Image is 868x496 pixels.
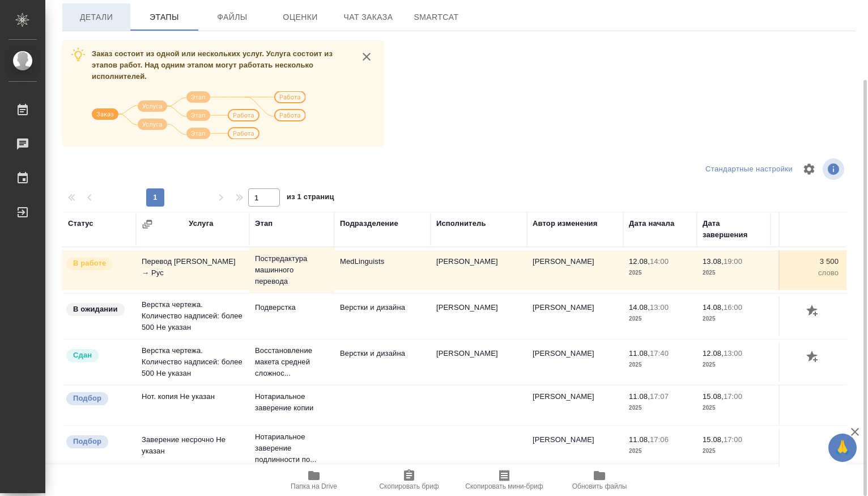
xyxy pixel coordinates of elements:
p: 17:06 [650,435,669,444]
td: Верстка чертежа. Количество надписей: более 500 Не указан [136,293,249,339]
button: Добавить оценку [803,348,823,367]
span: Оценки [273,10,327,24]
div: Автор изменения [533,218,597,229]
span: Этапы [137,10,192,24]
p: 17 [776,302,839,313]
p: Постредактура машинного перевода [255,253,329,287]
p: шт [776,313,839,325]
button: Сгруппировать [142,218,153,230]
td: MedLinguists [334,250,431,290]
span: Папка на Drive [291,482,337,490]
p: 14.08, [629,303,650,312]
p: 0 [776,391,839,402]
p: 15.08, [703,435,724,444]
span: Чат заказа [341,10,395,24]
p: Подбор [73,436,101,447]
div: Статус [68,218,93,229]
td: [PERSON_NAME] [527,296,623,336]
div: Этап [255,218,273,229]
p: 17:40 [650,349,669,358]
p: док. [776,445,839,457]
p: 2025 [629,313,691,325]
span: 🙏 [833,436,852,460]
button: Добавить оценку [803,302,823,321]
span: из 1 страниц [287,190,334,207]
p: В ожидании [73,304,118,315]
td: [PERSON_NAME] [527,428,623,468]
p: не указано [776,402,839,414]
td: [PERSON_NAME] [527,342,623,382]
td: Нот. копия Не указан [136,385,249,425]
p: Подбор [73,393,101,404]
p: слово [776,267,839,279]
button: Обновить файлы [552,464,647,496]
p: 2025 [703,267,765,279]
td: Заверение несрочно Не указан [136,428,249,468]
div: Услуга [189,218,213,229]
p: В работе [73,258,106,269]
td: Верстки и дизайна [334,296,431,336]
div: Подразделение [340,218,398,229]
div: Дата завершения [703,218,765,241]
p: Нотариальное заверение подлинности по... [255,431,329,465]
p: 2025 [703,402,765,414]
p: 14.08, [703,303,724,312]
button: close [358,48,375,65]
p: 15.08, [703,392,724,401]
p: 13:00 [650,303,669,312]
span: Обновить файлы [572,482,627,490]
p: 3 500 [776,256,839,267]
td: [PERSON_NAME] [527,250,623,290]
p: 17 [776,348,839,359]
span: Скопировать бриф [379,482,439,490]
p: 17:00 [724,392,742,401]
p: Подверстка [255,302,329,313]
button: Скопировать бриф [361,464,457,496]
td: [PERSON_NAME] [431,250,527,290]
span: Посмотреть информацию [823,158,846,180]
p: Сдан [73,350,92,361]
span: Скопировать мини-бриф [465,482,543,490]
p: 0 [776,434,839,445]
span: Файлы [205,10,259,24]
td: Верстка чертежа. Количество надписей: более 500 Не указан [136,339,249,385]
p: 2025 [629,445,691,457]
button: Скопировать мини-бриф [457,464,552,496]
p: 2025 [703,359,765,371]
td: Верстки и дизайна [334,342,431,382]
p: 11.08, [629,392,650,401]
p: 17:00 [724,435,742,444]
span: SmartCat [409,10,463,24]
p: 2025 [703,445,765,457]
div: Исполнитель [436,218,486,229]
p: 13:00 [724,349,742,358]
button: 🙏 [828,434,857,462]
span: Настроить таблицу [795,155,823,183]
p: 2025 [703,313,765,325]
div: Дата начала [629,218,674,229]
p: 16:00 [724,303,742,312]
td: [PERSON_NAME] [431,342,527,382]
div: split button [703,161,795,178]
span: Детали [69,10,124,24]
p: Страница А4 [776,359,839,371]
p: 2025 [629,359,691,371]
td: [PERSON_NAME] [431,296,527,336]
p: 11.08, [629,349,650,358]
td: Перевод [PERSON_NAME] → Рус [136,250,249,290]
p: 2025 [629,267,691,279]
p: 11.08, [629,435,650,444]
p: 12.08, [703,349,724,358]
td: [PERSON_NAME] [527,385,623,425]
p: 19:00 [724,257,742,266]
p: 2025 [629,402,691,414]
p: Восстановление макета средней сложнос... [255,345,329,379]
p: Нотариальное заверение копии [255,391,329,414]
p: 13.08, [703,257,724,266]
button: Папка на Drive [266,464,361,496]
p: 14:00 [650,257,669,266]
p: 12.08, [629,257,650,266]
p: 17:07 [650,392,669,401]
span: Заказ состоит из одной или нескольких услуг. Услуга состоит из этапов работ. Над одним этапом мог... [92,49,333,81]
